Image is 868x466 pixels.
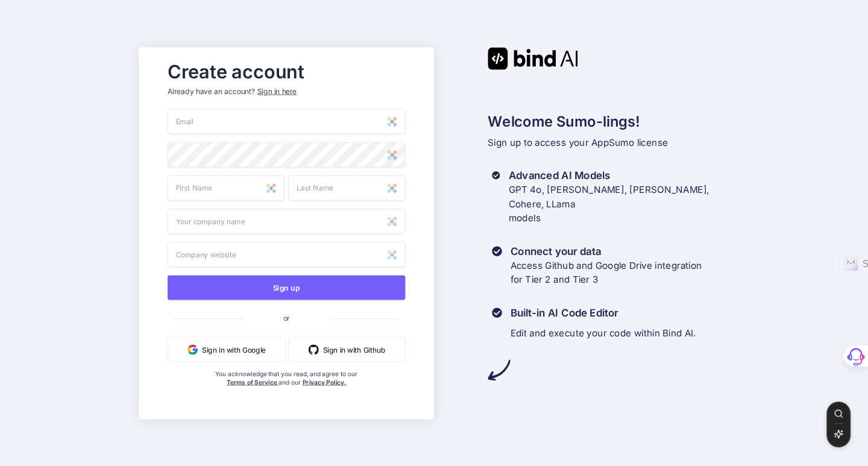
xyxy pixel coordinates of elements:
[187,344,198,354] img: google
[168,337,286,362] button: Sign in with Google
[387,249,397,259] img: Sticky Password
[168,175,285,200] input: First Name
[289,337,406,362] button: Sign in with Github
[488,135,729,150] p: Sign up to access your AppSumo license
[289,175,406,200] input: Last Name
[168,209,405,234] input: Your company name
[303,378,347,386] a: Privacy Policy.
[509,182,729,225] p: GPT 4o, [PERSON_NAME], [PERSON_NAME], Cohere, LLama models
[266,183,276,193] img: Sticky Password
[168,109,405,134] input: Email
[511,258,702,287] p: Access Github and Google Drive integration for Tier 2 and Tier 3
[511,326,696,340] p: Edit and execute your code within Bind AI.
[242,304,331,330] span: or
[511,244,702,258] h3: Connect your data
[309,344,319,354] img: github
[168,275,405,300] button: Sign up
[387,150,397,160] img: Sticky Password
[511,305,696,320] h3: Built-in AI Code Editor
[488,47,578,69] img: Bind AI logo
[387,216,397,226] img: Sticky Password
[488,110,729,132] h2: Welcome Sumo-lings!
[387,116,397,126] img: Sticky Password
[168,242,405,267] input: Company website
[387,183,397,193] img: Sticky Password
[257,86,297,96] div: Sign in here
[168,63,405,80] h2: Create account
[227,378,279,386] a: Terms of Service
[509,168,729,183] h3: Advanced AI Models
[168,86,405,96] p: Already have an account?
[207,370,366,411] div: You acknowledge that you read, and agree to our and our
[488,359,510,381] img: arrow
